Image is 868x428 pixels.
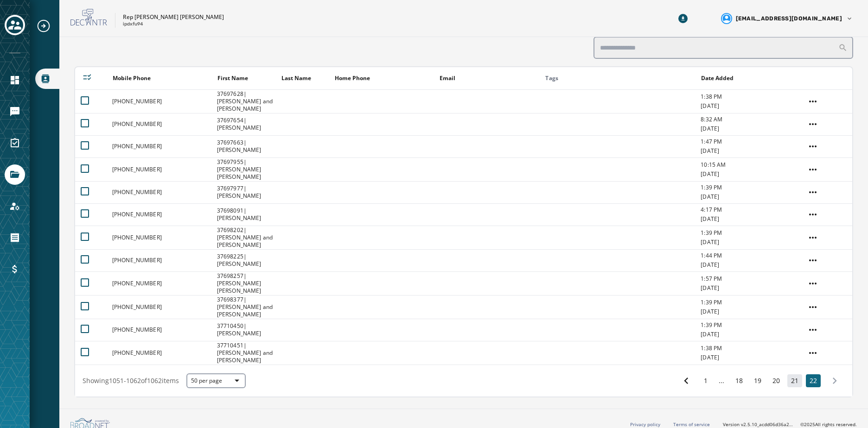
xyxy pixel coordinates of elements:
button: 1 [700,374,711,387]
td: 37698202|[PERSON_NAME] and [PERSON_NAME] [211,226,275,249]
span: 1:47 PM [701,138,799,145]
span: 1:57 PM [701,275,799,283]
span: 50 per page [191,377,241,384]
td: [PHONE_NUMBER] [107,271,211,295]
div: Tags [545,75,695,82]
a: Navigate to Files [5,164,25,185]
button: Download Menu [675,10,691,27]
span: [DATE] [701,308,799,315]
span: [DATE] [701,170,799,178]
td: 37697628|[PERSON_NAME] and [PERSON_NAME] [211,89,275,113]
p: ipdxfu94 [123,21,143,28]
span: [DATE] [701,239,799,246]
td: [PHONE_NUMBER] [107,157,211,181]
span: [DATE] [701,284,799,292]
span: [DATE] [701,102,799,110]
a: Navigate to Messaging [5,101,25,122]
span: 1:39 PM [701,299,799,306]
span: Showing 1051 - 1062 of 1062 items [83,376,179,385]
td: 37697654|[PERSON_NAME] [211,113,275,135]
span: [DATE] [701,261,799,269]
td: [PHONE_NUMBER] [107,113,211,135]
button: 18 [732,374,747,387]
a: Navigate to Surveys [5,133,25,153]
span: [DATE] [701,215,799,223]
button: 21 [787,374,802,387]
td: [PHONE_NUMBER] [107,295,211,319]
span: 1:38 PM [701,93,799,101]
a: Navigate to Orders [5,227,25,248]
button: Sort by [object Object] [436,71,459,86]
button: Sort by [object Object] [278,71,315,86]
button: Toggle account select drawer [5,15,25,35]
span: 4:17 PM [701,206,799,214]
td: [PHONE_NUMBER] [107,341,211,365]
a: Navigate to Billing [5,259,25,279]
button: 20 [769,374,784,387]
a: Navigate to Account [5,196,25,216]
button: User settings [717,9,857,28]
span: [DATE] [701,125,799,132]
button: Sort by [object Object] [214,71,252,86]
span: 1:44 PM [701,252,799,259]
td: 37698225|[PERSON_NAME] [211,249,275,271]
td: 37698257|[PERSON_NAME] [PERSON_NAME] [211,271,275,295]
td: [PHONE_NUMBER] [107,135,211,157]
td: 37697663|[PERSON_NAME] [211,135,275,157]
button: Sort by [object Object] [697,71,737,86]
a: Navigate to Home [5,70,25,90]
p: Rep [PERSON_NAME] [PERSON_NAME] [123,13,224,21]
a: Navigate to Broadcast Lists [35,69,59,89]
td: [PHONE_NUMBER] [107,249,211,271]
span: 8:32 AM [701,116,799,123]
td: 37697977|[PERSON_NAME] [211,181,275,203]
td: [PHONE_NUMBER] [107,181,211,203]
button: Expand sub nav menu [36,19,58,33]
td: 37698377|[PERSON_NAME] and [PERSON_NAME] [211,295,275,319]
span: 10:15 AM [701,161,799,169]
td: [PHONE_NUMBER] [107,203,211,226]
span: 1:39 PM [701,229,799,237]
span: ... [715,376,728,385]
span: [DATE] [701,331,799,338]
span: 1:39 PM [701,184,799,191]
td: 37710450|[PERSON_NAME] [211,319,275,341]
a: Terms of service [673,421,710,428]
span: Version [723,421,793,428]
button: Sort by [object Object] [331,71,374,86]
span: [DATE] [701,354,799,361]
span: 1:38 PM [701,345,799,352]
td: [PHONE_NUMBER] [107,226,211,249]
button: Sort by [object Object] [109,71,154,86]
td: 37698091|[PERSON_NAME] [211,203,275,226]
span: v2.5.10_acdd06d36a2d477687e21de5ea907d8c03850ae9 [741,421,793,428]
span: 1:39 PM [701,321,799,329]
a: Privacy policy [630,421,660,428]
td: [PHONE_NUMBER] [107,89,211,113]
span: [EMAIL_ADDRESS][DOMAIN_NAME] [736,15,842,22]
button: 50 per page [186,373,246,388]
button: 19 [750,374,765,387]
td: [PHONE_NUMBER] [107,319,211,341]
td: 37710451|[PERSON_NAME] and [PERSON_NAME] [211,341,275,365]
td: 37697955|[PERSON_NAME] [PERSON_NAME] [211,157,275,181]
span: © 2025 All rights reserved. [800,421,857,428]
button: 22 [806,374,821,387]
span: [DATE] [701,147,799,155]
span: [DATE] [701,193,799,201]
